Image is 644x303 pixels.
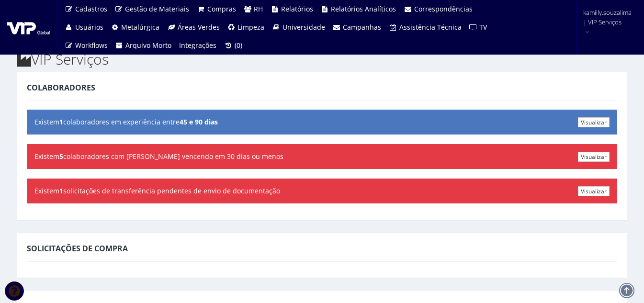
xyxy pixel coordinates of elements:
span: (0) [235,41,242,50]
span: Limpeza [237,22,264,32]
a: Usuários [61,18,107,36]
span: Relatórios Analíticos [331,4,396,13]
span: Integrações [179,41,216,50]
span: Assistência Técnica [399,22,462,32]
span: kamilly.souzalima | VIP Serviços [583,8,632,27]
a: Áreas Verdes [163,18,224,36]
a: Workflows [61,36,112,55]
a: TV [465,18,491,36]
a: Limpeza [224,18,269,36]
span: Solicitações de Compra [27,243,128,254]
span: Metalúrgica [121,22,159,32]
span: TV [479,22,487,32]
b: 45 e 90 dias [180,117,218,126]
span: Áreas Verdes [178,22,220,32]
a: Universidade [268,18,329,36]
span: Cadastros [75,4,107,13]
a: (0) [220,36,246,55]
a: Visualizar [578,186,610,196]
div: Existem colaboradores em experiência entre [27,110,617,135]
a: Visualizar [578,152,610,162]
span: RH [254,4,263,13]
span: Relatórios [281,4,313,13]
h2: VIP Serviços [17,51,627,67]
b: 1 [59,186,63,195]
div: Existem colaboradores com [PERSON_NAME] vencendo em 30 dias ou menos [27,144,617,169]
b: 1 [59,117,63,126]
a: Arquivo Morto [112,36,176,55]
a: Campanhas [329,18,385,36]
a: Assistência Técnica [385,18,465,36]
a: Integrações [175,36,220,55]
b: 5 [59,152,63,161]
a: Metalúrgica [107,18,164,36]
span: Colaboradores [27,82,95,93]
span: Arquivo Morto [125,41,171,50]
span: Workflows [75,41,108,50]
span: Correspondências [414,4,473,13]
span: Usuários [75,22,103,32]
span: Gestão de Materiais [125,4,189,13]
span: Compras [207,4,236,13]
div: Existem solicitações de transferência pendentes de envio de documentação [27,179,617,203]
img: logo [7,20,50,34]
a: Visualizar [578,117,610,127]
span: Campanhas [343,22,381,32]
span: Universidade [282,22,325,32]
